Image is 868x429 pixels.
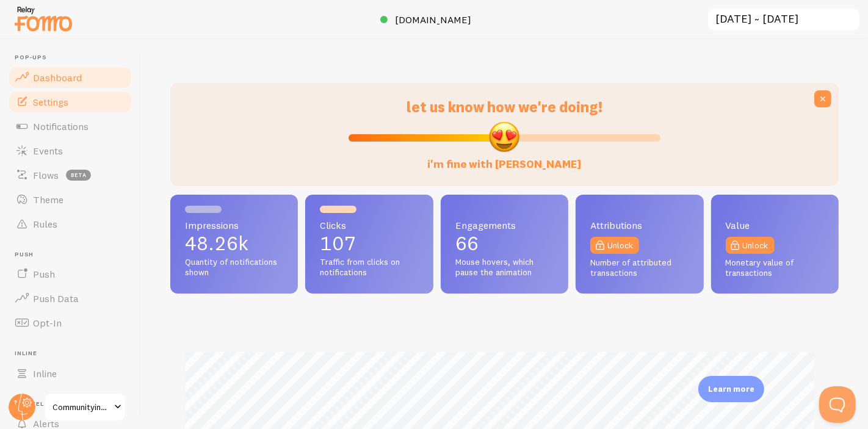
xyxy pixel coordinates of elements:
a: Push [7,262,133,286]
span: Rules [33,218,57,230]
a: Inline [7,361,133,386]
span: Inline [15,350,133,358]
a: Events [7,139,133,163]
p: 107 [320,234,418,253]
span: Monetary value of transactions [726,258,824,279]
a: Flows beta [7,163,133,187]
span: Pop-ups [15,54,133,62]
label: i'm fine with [PERSON_NAME] [428,145,582,171]
span: Traffic from clicks on notifications [320,257,418,278]
span: Settings [33,96,68,108]
span: Push [15,251,133,259]
span: Communityinfluencer [52,400,110,414]
span: Dashboard [33,71,82,84]
span: Engagements [455,220,554,230]
iframe: Help Scout Beacon - Open [819,386,856,423]
a: Unlock [590,237,639,254]
span: Mouse hovers, which pause the animation [455,257,554,278]
div: Learn more [698,376,764,402]
a: Dashboard [7,65,133,90]
p: Learn more [708,383,754,395]
img: fomo-relay-logo-orange.svg [13,3,74,34]
img: emoji.png [488,120,521,153]
a: Communityinfluencer [44,392,126,422]
span: beta [66,170,91,181]
a: Push Data [7,286,133,311]
span: Clicks [320,220,418,230]
span: Opt-In [33,317,62,329]
a: Theme [7,187,133,212]
a: Unlock [726,237,775,254]
span: Events [33,145,63,157]
span: Push [33,268,55,280]
span: Flows [33,169,59,181]
span: Push Data [33,292,79,305]
a: Settings [7,90,133,114]
span: Notifications [33,120,89,132]
span: Theme [33,193,63,206]
span: Attributions [590,220,689,230]
a: Opt-In [7,311,133,335]
a: Notifications [7,114,133,139]
span: Inline [33,367,57,380]
span: Value [726,220,824,230]
span: let us know how we're doing! [407,98,602,116]
span: Quantity of notifications shown [185,257,283,278]
p: 48.26k [185,234,283,253]
span: Number of attributed transactions [590,258,689,279]
p: 66 [455,234,554,253]
a: Rules [7,212,133,236]
span: Impressions [185,220,283,230]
